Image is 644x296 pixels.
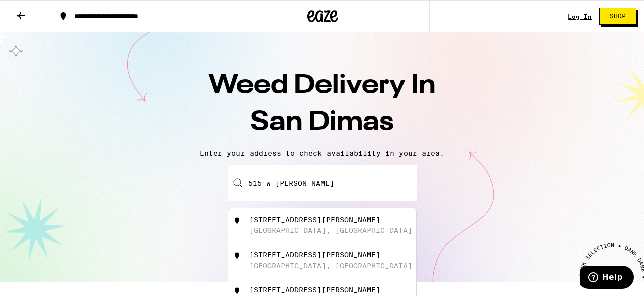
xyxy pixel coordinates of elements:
[228,165,417,201] input: Enter your delivery address
[249,226,412,234] div: [GEOGRAPHIC_DATA], [GEOGRAPHIC_DATA]
[232,216,243,226] img: 515 West Allen Avenue
[10,149,634,157] p: Enter your address to check availability in your area.
[580,266,634,291] iframe: Opens a widget where you can find more information
[599,8,636,25] button: Shop
[610,13,626,19] span: Shop
[249,262,412,270] div: [GEOGRAPHIC_DATA], [GEOGRAPHIC_DATA]
[232,286,243,296] img: 515 West Allen Drive
[592,8,644,25] a: Shop
[249,251,380,259] div: [STREET_ADDRESS][PERSON_NAME]
[146,68,498,141] h1: Weed Delivery In
[232,251,243,261] img: 515 West Allen Street
[249,216,380,224] div: [STREET_ADDRESS][PERSON_NAME]
[249,286,380,294] div: [STREET_ADDRESS][PERSON_NAME]
[250,109,394,136] span: San Dimas
[568,13,592,20] a: Log In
